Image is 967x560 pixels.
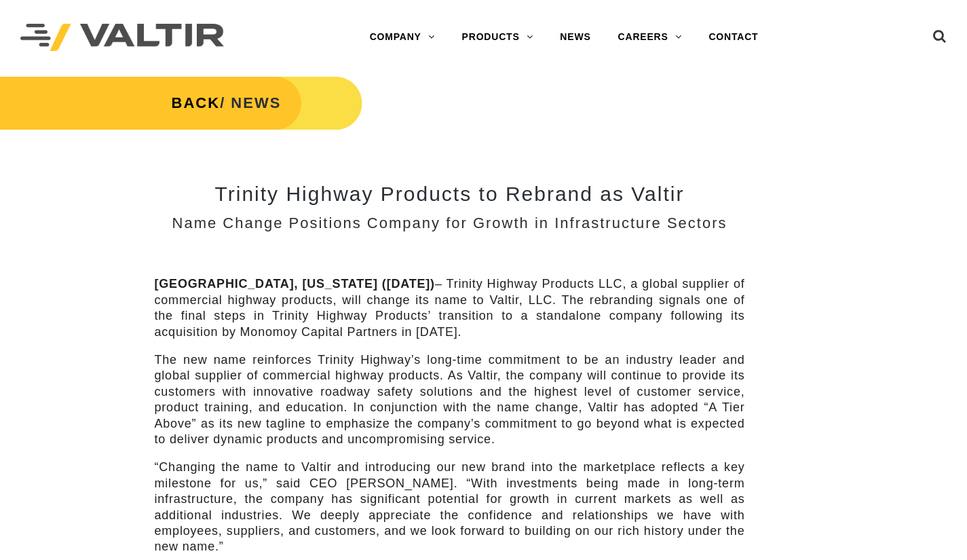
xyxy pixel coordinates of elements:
a: CAREERS [605,24,696,51]
a: NEWS [546,24,604,51]
a: COMPANY [356,24,449,51]
a: BACK [172,94,221,111]
p: “Changing the name to Valtir and introducing our new brand into the marketplace reflects a key mi... [155,460,745,555]
p: – Trinity Highway Products LLC, a global supplier of commercial highway products, will change its... [155,276,745,340]
h3: Name Change Positions Company for Growth in Infrastructure Sectors [155,215,745,231]
img: Valtir [20,24,224,52]
h2: Trinity Highway Products to Rebrand as Valtir [155,183,745,205]
strong: [GEOGRAPHIC_DATA], [US_STATE] ([DATE]) [155,277,435,291]
a: PRODUCTS [449,24,547,51]
p: The new name reinforces Trinity Highway’s long-time commitment to be an industry leader and globa... [155,352,745,447]
a: CONTACT [695,24,772,51]
strong: / NEWS [172,94,282,111]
